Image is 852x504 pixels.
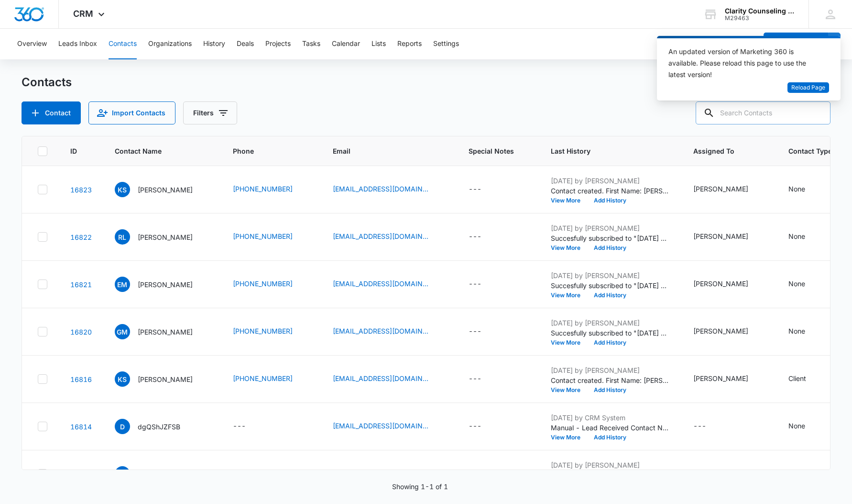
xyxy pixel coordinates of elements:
[138,232,193,242] p: [PERSON_NAME]
[551,176,670,186] p: [DATE] by [PERSON_NAME]
[725,15,795,22] div: account id
[469,468,481,480] div: ---
[788,184,805,194] div: None
[115,229,210,245] div: Contact Name - Rebecca Lennon-Thompson - Select to Edit Field
[371,29,386,59] button: Lists
[587,340,633,346] button: Add History
[788,231,805,241] div: None
[115,182,210,197] div: Contact Name - Katherine Sherman - Select to Edit Field
[469,279,499,290] div: Special Notes - - Select to Edit Field
[693,468,748,478] div: [PERSON_NAME]
[333,326,428,336] a: [EMAIL_ADDRESS][DOMAIN_NAME]
[788,326,805,336] div: None
[233,184,310,195] div: Phone - (910) 290-0666 - Select to Edit Field
[233,373,293,383] a: [PHONE_NUMBER]
[693,326,748,336] div: [PERSON_NAME]
[237,29,254,59] button: Deals
[788,279,822,290] div: Contact Type - None - Select to Edit Field
[693,279,765,290] div: Assigned To - Morgan DiGirolamo - Select to Edit Field
[587,435,633,440] button: Add History
[551,245,587,251] button: View More
[265,29,291,59] button: Projects
[725,7,795,15] div: account name
[551,280,670,291] p: Succesfully subscribed to "[DATE] Reminder".
[469,146,514,156] span: Special Notes
[333,231,428,241] a: [EMAIL_ADDRESS][DOMAIN_NAME]
[70,186,92,194] a: Navigate to contact details page for Katherine Sherman
[115,466,130,482] span: SA
[17,29,47,59] button: Overview
[333,373,428,383] a: [EMAIL_ADDRESS][DOMAIN_NAME]
[70,280,92,289] a: Navigate to contact details page for Emily Morrison
[302,29,320,59] button: Tasks
[333,421,446,432] div: Email - jsaokszzq40q@yahoo.com - Select to Edit Field
[551,365,670,375] p: [DATE] by [PERSON_NAME]
[788,421,805,431] div: None
[233,279,310,290] div: Phone - (804) 855-4986 - Select to Edit Field
[788,373,806,383] div: Client
[469,468,499,480] div: Special Notes - - Select to Edit Field
[551,146,656,156] span: Last History
[587,198,633,203] button: Add History
[551,233,670,243] p: Succesfully subscribed to "[DATE] Reminder".
[469,421,481,432] div: ---
[233,421,246,432] div: ---
[693,279,748,289] div: [PERSON_NAME]
[469,373,481,385] div: ---
[333,468,428,478] a: [EMAIL_ADDRESS][DOMAIN_NAME]
[397,29,422,59] button: Reports
[788,146,832,156] span: Contact Type
[788,468,806,478] div: Client
[788,468,823,480] div: Contact Type - Client - Select to Edit Field
[22,101,81,124] button: Add Contact
[115,371,130,387] span: KS
[70,328,92,336] a: Navigate to contact details page for Gregg Moore
[203,29,225,59] button: History
[693,184,748,194] div: [PERSON_NAME]
[469,231,481,243] div: ---
[70,146,78,156] span: ID
[233,231,293,241] a: [PHONE_NUMBER]
[551,460,670,470] p: [DATE] by [PERSON_NAME]
[788,231,822,243] div: Contact Type - None - Select to Edit Field
[551,413,670,423] p: [DATE] by CRM System
[433,29,459,59] button: Settings
[693,421,723,432] div: Assigned To - - Select to Edit Field
[693,231,748,241] div: [PERSON_NAME]
[693,373,765,385] div: Assigned To - Alyssa Martin - Select to Edit Field
[115,146,196,156] span: Contact Name
[115,182,130,197] span: KS
[693,231,765,243] div: Assigned To - Morgan DiGirolamo - Select to Edit Field
[73,9,93,19] span: CRM
[551,423,670,433] p: Manual - Lead Received Contact Name: dgQShJZFSB Email: [EMAIL_ADDRESS][DOMAIN_NAME] Lead Source: ...
[333,231,446,243] div: Email - ltwellness06@gmail.com - Select to Edit Field
[138,469,193,479] p: [PERSON_NAME]
[587,245,633,251] button: Add History
[788,184,822,195] div: Contact Type - None - Select to Edit Field
[764,33,828,56] button: Add Contact
[58,29,97,59] button: Leads Inbox
[551,186,670,196] p: Contact created. First Name: [PERSON_NAME] Last Name: [PERSON_NAME] Phone: [PHONE_NUMBER] Email: ...
[138,327,193,337] p: [PERSON_NAME]
[333,421,428,431] a: [EMAIL_ADDRESS][DOMAIN_NAME]
[551,328,670,338] p: Succesfully subscribed to "[DATE] Reminder".
[469,326,481,337] div: ---
[791,83,825,92] span: Reload Page
[469,279,481,290] div: ---
[233,373,310,385] div: Phone - (910) 617-9545 - Select to Edit Field
[233,326,310,337] div: Phone - (984) 209-9229 - Select to Edit Field
[115,466,210,482] div: Contact Name - Sam Ahmed - Select to Edit Field
[551,340,587,346] button: View More
[233,146,296,156] span: Phone
[233,279,293,289] a: [PHONE_NUMBER]
[333,279,446,290] div: Email - emily2020morrison@gmail.com - Select to Edit Field
[333,279,428,289] a: [EMAIL_ADDRESS][DOMAIN_NAME]
[138,422,180,432] p: dgQShJZFSB
[183,101,237,124] button: Filters
[693,146,752,156] span: Assigned To
[333,146,432,156] span: Email
[587,387,633,393] button: Add History
[469,184,499,195] div: Special Notes - - Select to Edit Field
[138,185,193,195] p: [PERSON_NAME]
[109,29,137,59] button: Contacts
